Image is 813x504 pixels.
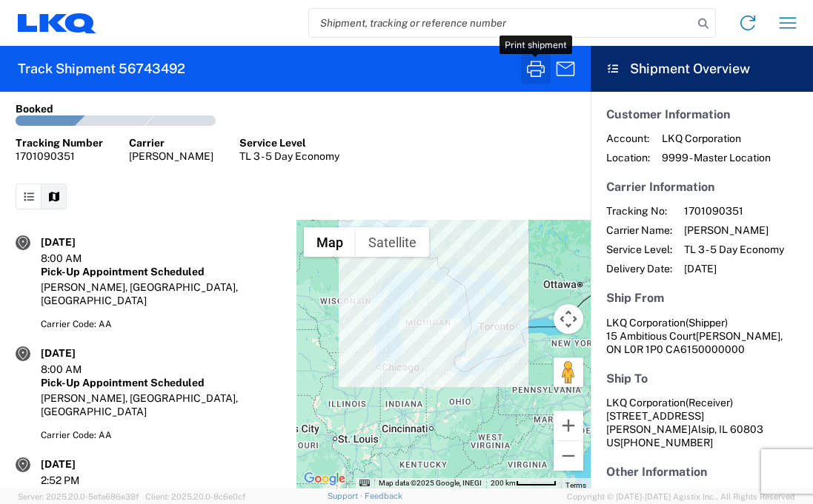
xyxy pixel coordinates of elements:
[606,330,696,342] span: 15 Ambitious Court
[41,392,281,418] div: [PERSON_NAME], [GEOGRAPHIC_DATA], [GEOGRAPHIC_DATA]
[662,151,771,164] span: 9999 - Master Location
[606,180,797,194] h5: Carrier Information
[41,363,115,376] div: 8:00 AM
[41,280,281,307] div: [PERSON_NAME], [GEOGRAPHIC_DATA], [GEOGRAPHIC_DATA]
[684,243,784,256] span: TL 3 - 5 Day Economy
[606,316,797,356] address: [PERSON_NAME], ON L0R 1P0 CA
[365,491,402,500] a: Feedback
[606,291,797,305] h5: Ship From
[18,492,139,501] span: Server: 2025.20.0-5efa686e39f
[41,429,281,442] div: Carrier Code: AA
[129,149,213,163] div: [PERSON_NAME]
[359,478,370,488] button: Keyboard shortcuts
[662,132,771,145] span: LKQ Corporation
[554,411,583,440] button: Zoom in
[606,224,672,237] span: Carrier Name:
[41,317,281,331] div: Carrier Code: AA
[606,204,672,218] span: Tracking No:
[129,136,213,149] div: Carrier
[300,469,349,488] img: Google
[680,343,745,355] span: 6150000000
[606,465,797,479] h5: Other Information
[309,9,693,37] input: Shipment, tracking or reference number
[239,149,339,163] div: TL 3 - 5 Day Economy
[304,227,356,257] button: Show street map
[686,317,728,329] span: (Shipper)
[41,487,281,500] div: Delivery Appointment Scheduled
[41,376,281,389] div: Pick-Up Appointment Scheduled
[554,441,583,471] button: Zoom out
[684,224,784,237] span: [PERSON_NAME]
[145,492,245,501] span: Client: 2025.20.0-8c6e0cf
[684,204,784,218] span: 1701090351
[606,151,650,164] span: Location:
[620,437,713,448] span: [PHONE_NUMBER]
[491,479,516,487] span: 200 km
[686,397,733,409] span: (Receiver)
[606,132,650,145] span: Account:
[41,252,115,265] div: 8:00 AM
[16,136,103,149] div: Tracking Number
[379,479,482,487] span: Map data ©2025 Google, INEGI
[606,372,797,386] h5: Ship To
[18,60,185,78] h2: Track Shipment 56743492
[606,107,797,121] h5: Customer Information
[565,481,586,489] a: Terms
[41,265,281,278] div: Pick-Up Appointment Scheduled
[300,469,349,488] a: Open this area in Google Maps (opens a new window)
[486,478,561,488] button: Map Scale: 200 km per 51 pixels
[567,490,795,503] span: Copyright © [DATE]-[DATE] Agistix Inc., All Rights Reserved
[16,149,103,163] div: 1701090351
[606,243,672,256] span: Service Level:
[41,235,115,249] div: [DATE]
[356,227,429,257] button: Show satellite imagery
[41,457,115,471] div: [DATE]
[606,317,686,329] span: LKQ Corporation
[554,357,583,387] button: Drag Pegman onto the map to open Street View
[554,304,583,334] button: Map camera controls
[41,346,115,360] div: [DATE]
[328,491,365,500] a: Support
[41,474,115,487] div: 2:52 PM
[591,46,813,92] header: Shipment Overview
[606,397,733,435] span: LKQ Corporation [STREET_ADDRESS][PERSON_NAME]
[16,102,53,115] div: Booked
[239,136,339,149] div: Service Level
[684,262,784,275] span: [DATE]
[606,262,672,275] span: Delivery Date:
[606,396,797,449] address: Alsip, IL 60803 US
